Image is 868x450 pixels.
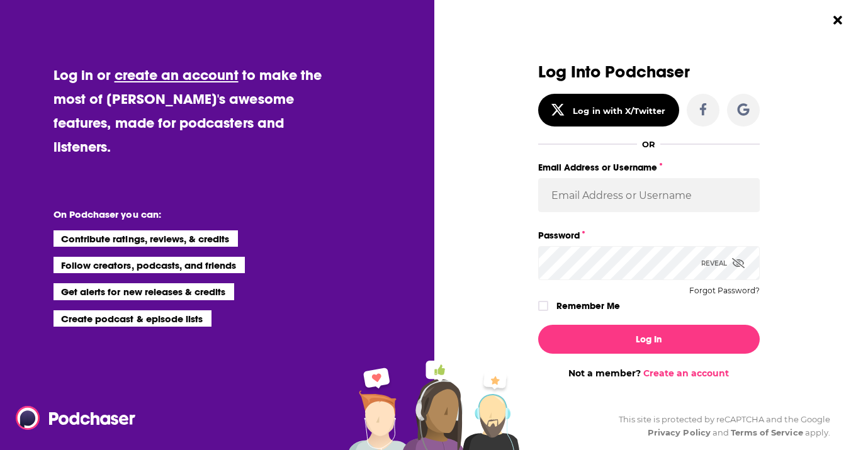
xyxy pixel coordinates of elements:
[538,63,760,81] h3: Log Into Podchaser
[648,427,711,437] a: Privacy Policy
[701,246,745,280] div: Reveal
[54,257,245,273] li: Follow creators, podcasts, and friends
[556,298,620,314] label: Remember Me
[689,286,760,295] button: Forgot Password?
[54,208,305,220] li: On Podchaser you can:
[538,178,760,212] input: Email Address or Username
[538,368,760,379] div: Not a member?
[54,310,211,327] li: Create podcast & episode lists
[16,406,127,430] a: Podchaser - Follow, Share and Rate Podcasts
[642,139,655,149] div: OR
[731,427,803,437] a: Terms of Service
[538,159,760,176] label: Email Address or Username
[16,406,137,430] img: Podchaser - Follow, Share and Rate Podcasts
[54,230,239,247] li: Contribute ratings, reviews, & credits
[115,66,239,84] a: create an account
[573,106,665,116] div: Log in with X/Twitter
[538,227,760,244] label: Password
[538,325,760,354] button: Log In
[643,368,729,379] a: Create an account
[826,8,850,32] button: Close Button
[54,283,234,300] li: Get alerts for new releases & credits
[609,413,830,439] div: This site is protected by reCAPTCHA and the Google and apply.
[538,94,679,127] button: Log in with X/Twitter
